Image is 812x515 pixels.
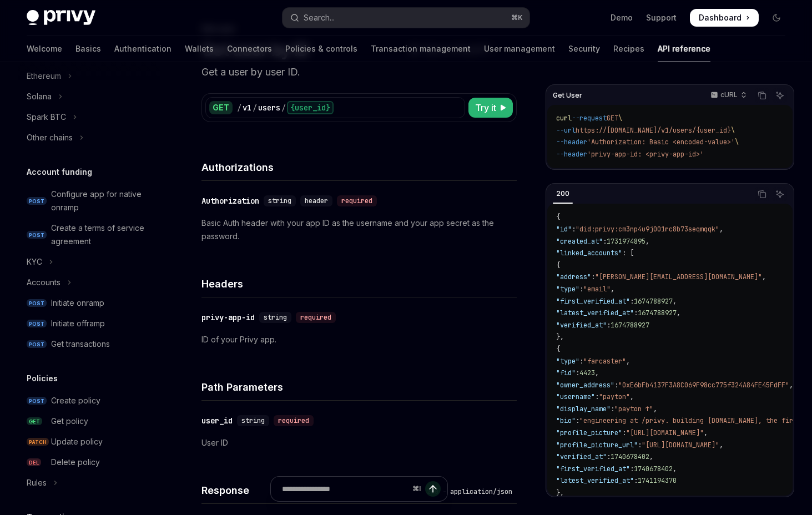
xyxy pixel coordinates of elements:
[281,102,286,113] div: /
[201,276,517,291] h4: Headers
[556,297,630,306] span: "first_verified_at"
[18,128,160,148] button: Toggle Other chains section
[27,231,47,239] span: POST
[18,107,160,127] button: Toggle Spark BTC section
[241,416,265,425] span: string
[556,138,587,147] span: --header
[603,237,607,246] span: :
[556,321,607,330] span: "verified_at"
[253,102,257,113] div: /
[673,464,677,473] span: ,
[27,10,95,26] img: dark logo
[201,160,517,175] h4: Authorizations
[755,187,769,201] button: Copy the contents from the code block
[556,309,634,317] span: "latest_verified_at"
[704,428,708,437] span: ,
[27,90,52,103] div: Solana
[607,237,645,246] span: 1731974895
[27,397,47,405] span: POST
[556,332,564,341] span: },
[576,225,719,234] span: "did:privy:cm3np4u9j001rc8b73seqmqqk"
[556,261,560,270] span: {
[556,272,591,281] span: "address"
[556,476,634,485] span: "latest_verified_at"
[264,313,287,322] span: string
[773,88,787,103] button: Ask AI
[611,285,614,294] span: ,
[51,394,100,407] div: Create policy
[243,102,251,113] div: v1
[556,357,579,366] span: "type"
[591,272,595,281] span: :
[27,476,47,489] div: Rules
[201,312,255,323] div: privy-app-id
[268,196,291,205] span: string
[27,458,41,467] span: DEL
[553,187,573,200] div: 200
[611,405,614,413] span: :
[626,357,630,366] span: ,
[677,309,680,317] span: ,
[658,36,710,62] a: API reference
[556,416,576,425] span: "bio"
[296,312,336,323] div: required
[611,321,649,330] span: 1674788927
[611,452,649,461] span: 1740678402
[646,12,677,23] a: Support
[568,36,600,62] a: Security
[27,417,42,426] span: GET
[27,372,58,385] h5: Policies
[27,131,73,144] div: Other chains
[27,276,60,289] div: Accounts
[18,218,160,251] a: POSTCreate a terms of service agreement
[18,391,160,411] a: POSTCreate policy
[618,114,622,123] span: \
[630,392,634,401] span: ,
[607,452,611,461] span: :
[18,252,160,272] button: Toggle KYC section
[630,297,634,306] span: :
[719,441,723,450] span: ,
[201,64,517,80] p: Get a user by user ID.
[634,309,638,317] span: :
[638,309,677,317] span: 1674788927
[634,297,673,306] span: 1674788927
[556,249,622,257] span: "linked_accounts"
[201,415,233,426] div: user_id
[595,392,599,401] span: :
[27,197,47,205] span: POST
[27,340,47,349] span: POST
[51,415,88,428] div: Get policy
[611,12,633,23] a: Demo
[18,411,160,431] a: GETGet policy
[572,225,576,234] span: :
[18,293,160,313] a: POSTInitiate onramp
[556,452,607,461] span: "verified_at"
[201,195,259,206] div: Authorization
[556,345,560,354] span: {
[285,36,357,62] a: Policies & controls
[556,150,587,159] span: --header
[475,101,496,114] span: Try it
[511,13,523,22] span: ⌘ K
[556,488,564,497] span: },
[287,101,334,114] div: {user_id}
[51,221,153,248] div: Create a terms of service agreement
[634,464,673,473] span: 1740678402
[27,438,49,446] span: PATCH
[51,456,100,469] div: Delete policy
[572,114,607,123] span: --request
[583,357,626,366] span: "farcaster"
[201,436,517,450] p: User ID
[556,213,560,221] span: {
[626,428,704,437] span: "[URL][DOMAIN_NAME]"
[18,87,160,107] button: Toggle Solana section
[304,11,335,24] div: Search...
[607,114,618,123] span: GET
[622,428,626,437] span: :
[75,36,101,62] a: Basics
[27,165,92,179] h5: Account funding
[607,321,611,330] span: :
[556,405,611,413] span: "display_name"
[614,405,653,413] span: "payton ↑"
